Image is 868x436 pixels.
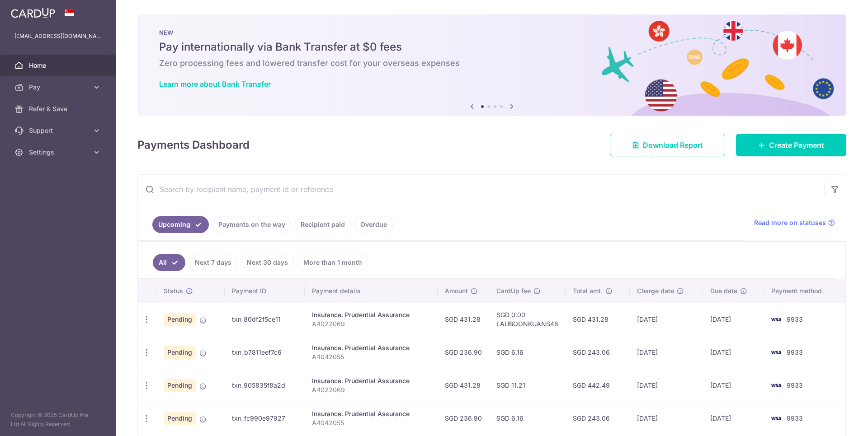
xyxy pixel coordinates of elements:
td: txn_fc990e97927 [225,402,305,435]
span: Read more on statuses [754,218,826,227]
a: Payments on the way [212,216,291,233]
span: Pending [164,313,196,326]
th: Payment ID [225,279,305,303]
td: txn_905835f8a2d [225,369,305,402]
th: Payment method [764,279,845,303]
p: A4022069 [312,385,430,394]
td: SGD 243.06 [566,402,630,435]
span: Due date [710,286,737,295]
img: Bank Card [767,314,785,325]
a: Recipient paid [295,216,351,233]
span: Settings [29,148,89,157]
span: 9933 [787,414,803,422]
td: SGD 0.00 LAUBOONKUANS48 [489,303,566,336]
td: [DATE] [703,402,764,435]
td: [DATE] [703,369,764,402]
td: [DATE] [703,336,764,369]
a: Read more on statuses [754,218,835,227]
td: SGD 6.16 [489,336,566,369]
td: SGD 431.28 [566,303,630,336]
img: Bank transfer banner [137,14,846,116]
p: A4042055 [312,418,430,427]
span: Home [29,61,89,70]
img: Bank Card [767,347,785,358]
td: [DATE] [630,336,703,369]
th: Payment details [305,279,438,303]
img: Bank Card [767,413,785,424]
h4: Payments Dashboard [137,137,250,153]
a: Learn more about Bank Transfer [159,80,271,89]
td: [DATE] [630,369,703,402]
img: CardUp [11,7,55,18]
div: Insurance. Prudential Assurance [312,310,430,319]
input: Search by recipient name, payment id or reference [138,175,824,204]
h6: Zero processing fees and lowered transfer cost for your overseas expenses [159,58,825,69]
td: [DATE] [703,303,764,336]
td: [DATE] [630,402,703,435]
a: Upcoming [152,216,209,233]
h5: Pay internationally via Bank Transfer at $0 fees [159,40,825,54]
span: Create Payment [769,140,824,150]
a: Overdue [354,216,393,233]
span: Pay [29,83,89,92]
td: SGD 236.90 [438,402,489,435]
td: SGD 431.28 [438,303,489,336]
span: Support [29,126,89,135]
a: Create Payment [736,134,846,156]
div: Insurance. Prudential Assurance [312,409,430,418]
span: Amount [445,286,468,295]
td: SGD 11.21 [489,369,566,402]
span: 9933 [787,348,803,356]
span: 9933 [787,315,803,323]
td: SGD 236.90 [438,336,489,369]
span: Refer & Save [29,104,89,113]
td: SGD 442.49 [566,369,630,402]
td: txn_80df2f5ce11 [225,303,305,336]
div: Insurance. Prudential Assurance [312,376,430,385]
a: All [153,254,185,271]
span: Download Report [643,140,703,150]
div: Insurance. Prudential Assurance [312,343,430,352]
span: Charge date [637,286,674,295]
td: SGD 243.06 [566,336,630,369]
td: [DATE] [630,303,703,336]
span: 9933 [787,381,803,389]
p: A4042055 [312,352,430,361]
span: Pending [164,379,196,392]
span: CardUp fee [496,286,531,295]
p: A4022069 [312,319,430,328]
span: Status [164,286,183,295]
td: SGD 6.16 [489,402,566,435]
a: More than 1 month [297,254,368,271]
td: SGD 431.28 [438,369,489,402]
a: Next 30 days [241,254,294,271]
span: Pending [164,412,196,425]
p: [EMAIL_ADDRESS][DOMAIN_NAME] [14,32,101,41]
img: Bank Card [767,380,785,391]
span: Pending [164,346,196,359]
a: Download Report [610,134,725,156]
p: NEW [159,29,825,36]
a: Next 7 days [189,254,237,271]
td: txn_b7811eef7c6 [225,336,305,369]
span: Total amt. [573,286,603,295]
